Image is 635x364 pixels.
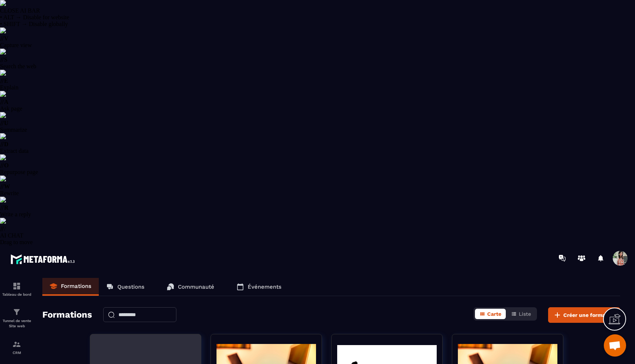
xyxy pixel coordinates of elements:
a: Questions [99,278,152,296]
h2: Formations [42,307,92,323]
p: CRM [2,351,32,355]
a: Formations [42,278,99,296]
p: Communauté [178,283,214,290]
a: Événements [229,278,289,296]
p: Événements [248,283,281,290]
p: Formations [61,283,91,289]
button: Créer une formation [548,307,620,323]
p: Tableau de bord [2,292,32,296]
span: Carte [487,311,501,317]
a: Communauté [159,278,222,296]
button: Liste [507,309,535,319]
button: Carte [475,309,506,319]
a: formationformationTunnel de vente Site web [2,302,32,334]
img: formation [12,308,21,317]
div: Ouvrir le chat [604,334,626,357]
a: formationformationCRM [2,334,32,360]
img: logo [10,252,77,266]
span: Créer une formation [563,311,615,319]
img: formation [12,282,21,291]
a: formationformationTableau de bord [2,276,32,302]
span: Liste [519,311,531,317]
img: formation [12,340,21,349]
p: Tunnel de vente Site web [2,318,32,329]
p: Questions [117,283,144,290]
